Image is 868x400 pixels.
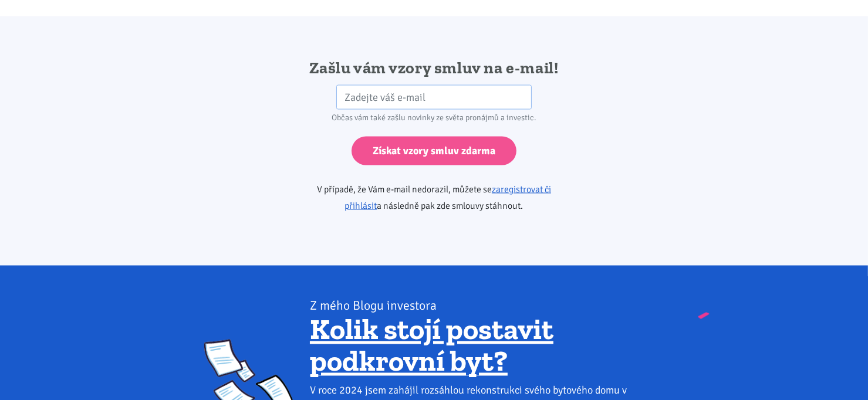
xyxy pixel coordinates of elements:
[310,298,664,314] div: Z mého Blogu investora
[310,312,553,379] a: Kolik stojí postavit podkrovní byt?
[336,85,532,110] input: Zadejte váš e-mail
[283,110,585,126] div: Občas vám také zašlu novinky ze světa pronájmů a investic.
[283,181,585,214] p: V případě, že Vám e-mail nedorazil, můžete se a následně pak zde smlouvy stáhnout.
[283,57,585,79] h2: Zašlu vám vzory smluv na e-mail!
[352,137,516,165] input: Získat vzory smluv zdarma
